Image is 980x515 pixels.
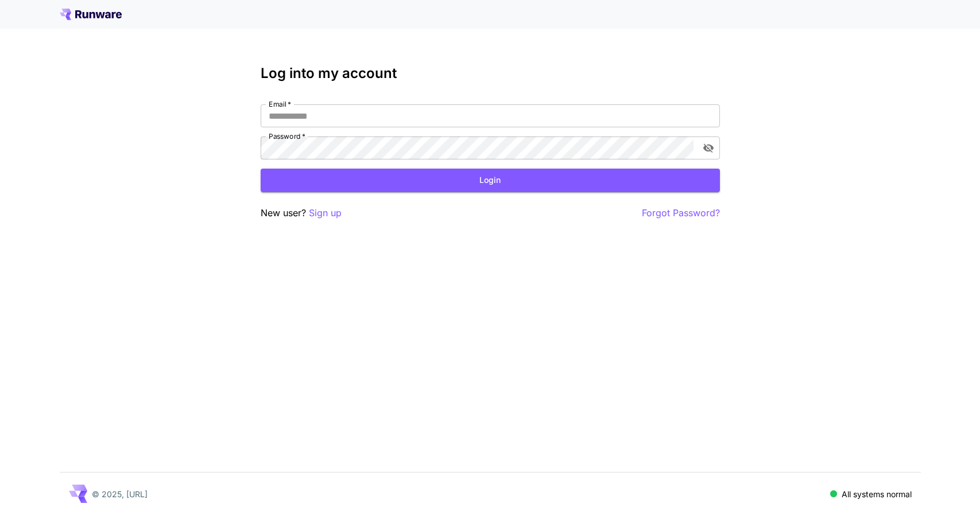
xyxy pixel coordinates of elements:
[261,65,720,81] h3: Log into my account
[269,131,305,141] label: Password
[642,206,720,220] button: Forgot Password?
[698,138,719,158] button: toggle password visibility
[92,488,148,500] p: © 2025, [URL]
[309,206,342,220] button: Sign up
[269,99,291,109] label: Email
[261,169,720,192] button: Login
[261,206,342,220] p: New user?
[842,488,912,500] p: All systems normal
